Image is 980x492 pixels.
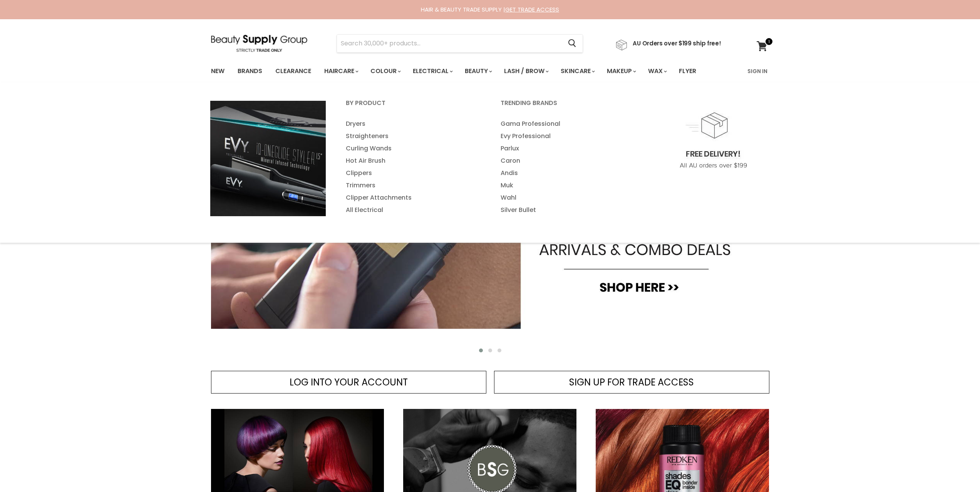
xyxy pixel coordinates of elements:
[365,63,405,79] a: Colour
[491,167,644,179] a: Andis
[491,142,644,155] a: Parlux
[336,192,489,204] a: Clipper Attachments
[642,63,672,79] a: Wax
[336,130,489,142] a: Straighteners
[491,97,644,116] a: Trending Brands
[318,63,363,79] a: Haircare
[491,130,644,142] a: Evy Professional
[336,97,489,116] a: By Product
[407,63,457,79] a: Electrical
[336,204,489,216] a: All Electrical
[555,63,600,79] a: Skincare
[336,118,489,216] ul: Main menu
[336,155,489,167] a: Hot Air Brush
[337,35,562,52] input: Search
[459,63,497,79] a: Beauty
[491,192,644,204] a: Wahl
[336,179,489,192] a: Trimmers
[336,142,489,155] a: Curling Wands
[201,60,779,82] nav: Main
[491,155,644,167] a: Caron
[270,63,317,79] a: Clearance
[491,118,644,130] a: Gama Professional
[491,118,644,216] ul: Main menu
[337,34,583,53] form: Product
[336,167,489,179] a: Clippers
[491,179,644,192] a: Muk
[498,63,553,79] a: Lash / Brow
[201,6,779,13] div: HAIR & BEAUTY TRADE SUPPLY |
[211,371,486,394] a: LOG INTO YOUR ACCOUNT
[494,371,769,394] a: SIGN UP FOR TRADE ACCESS
[491,204,644,216] a: Silver Bullet
[205,60,722,82] ul: Main menu
[601,63,641,79] a: Makeup
[569,376,694,389] span: SIGN UP FOR TRADE ACCESS
[336,118,489,130] a: Dryers
[941,456,972,484] iframe: Gorgias live chat messenger
[673,63,702,79] a: Flyer
[290,376,408,389] span: LOG INTO YOUR ACCOUNT
[205,63,230,79] a: New
[232,63,268,79] a: Brands
[505,5,559,13] a: GET TRADE ACCESS
[743,63,772,79] a: Sign In
[562,35,583,52] button: Search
